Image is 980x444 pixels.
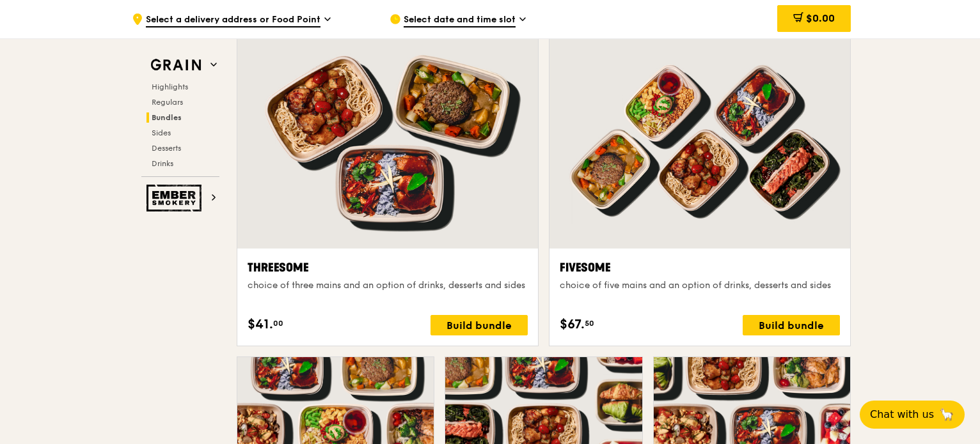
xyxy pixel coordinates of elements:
div: Threesome [248,259,528,277]
div: Build bundle [743,315,840,335]
span: $67. [560,315,585,334]
span: Select date and time slot [404,13,516,27]
img: Ember Smokery web logo [146,185,205,211]
span: Desserts [152,144,181,153]
div: Fivesome [560,259,840,277]
span: 00 [273,318,283,328]
span: Drinks [152,159,173,168]
span: Sides [152,128,171,137]
span: Highlights [152,82,188,91]
button: Chat with us🦙 [860,401,965,429]
span: $0.00 [806,12,835,24]
div: choice of three mains and an option of drinks, desserts and sides [248,279,528,292]
span: 50 [585,318,594,328]
span: Chat with us [870,407,934,422]
img: Grain web logo [146,54,205,77]
div: choice of five mains and an option of drinks, desserts and sides [560,279,840,292]
span: $41. [248,315,273,334]
span: Regulars [152,98,183,107]
span: Bundles [152,113,182,122]
div: Build bundle [431,315,528,335]
span: 🦙 [939,407,954,422]
span: Select a delivery address or Food Point [146,13,320,27]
